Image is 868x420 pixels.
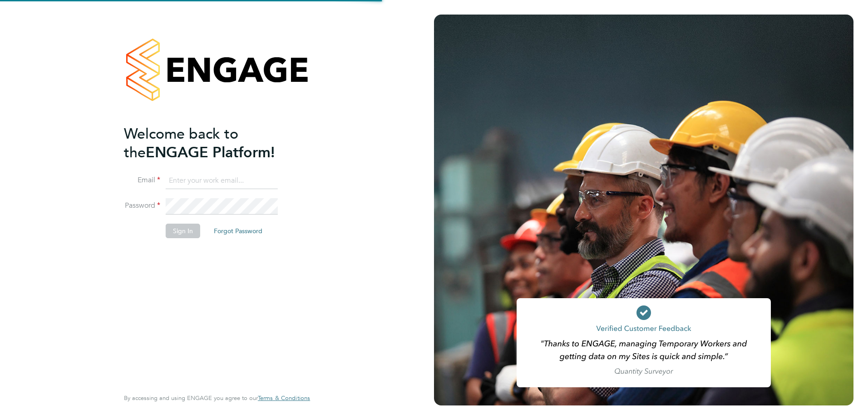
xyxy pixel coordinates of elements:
h2: ENGAGE Platform! [124,125,301,162]
span: Terms & Conditions [258,394,310,402]
button: Forgot Password [207,224,270,238]
label: Password [124,201,160,210]
span: Welcome back to the [124,125,238,161]
label: Email [124,175,160,185]
a: Terms & Conditions [258,395,310,402]
input: Enter your work email... [166,173,278,189]
span: By accessing and using ENGAGE you agree to our [124,394,310,402]
button: Sign In [166,224,200,238]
